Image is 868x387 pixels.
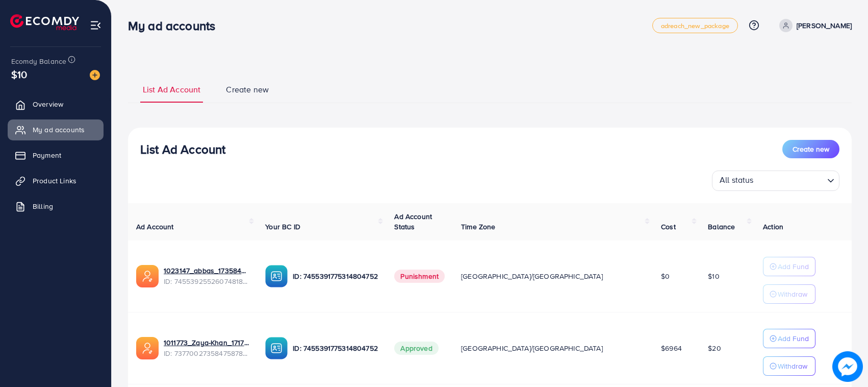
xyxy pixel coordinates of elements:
[33,125,85,135] span: My ad accounts
[136,265,159,287] img: ic-ads-acc.e4c84228.svg
[763,356,815,376] button: Withdraw
[461,271,603,281] span: [GEOGRAPHIC_DATA]/[GEOGRAPHIC_DATA]
[33,99,63,109] span: Overview
[33,150,61,160] span: Payment
[226,84,269,95] span: Create new
[293,342,378,354] p: ID: 7455391775314804752
[164,265,249,286] div: <span class='underline'>1023147_abbas_1735843853887</span></br>7455392552607481857
[128,18,223,33] h3: My ad accounts
[763,284,815,304] button: Withdraw
[763,222,783,232] span: Action
[293,270,378,282] p: ID: 7455391775314804752
[461,222,495,232] span: Time Zone
[8,171,104,191] a: Product Links
[797,19,852,32] p: [PERSON_NAME]
[265,337,288,359] img: ic-ba-acc.ded83a64.svg
[661,343,682,353] span: $6964
[265,222,300,232] span: Your BC ID
[33,201,53,211] span: Billing
[164,265,249,276] a: 1023147_abbas_1735843853887
[11,67,27,82] span: $10
[661,22,729,29] span: adreach_new_package
[33,176,76,186] span: Product Links
[8,145,104,165] a: Payment
[718,172,756,188] span: All status
[394,342,438,355] span: Approved
[8,119,104,140] a: My ad accounts
[136,222,174,232] span: Ad Account
[708,222,735,232] span: Balance
[763,257,815,276] button: Add Fund
[708,271,719,281] span: $10
[136,337,159,359] img: ic-ads-acc.e4c84228.svg
[90,70,100,80] img: image
[778,360,807,372] p: Withdraw
[661,222,676,232] span: Cost
[461,343,603,353] span: [GEOGRAPHIC_DATA]/[GEOGRAPHIC_DATA]
[712,171,839,191] div: Search for option
[708,343,721,353] span: $20
[265,265,288,287] img: ic-ba-acc.ded83a64.svg
[164,337,249,358] div: <span class='underline'>1011773_Zaya-Khan_1717592302951</span></br>7377002735847587841
[164,276,249,286] span: ID: 7455392552607481857
[778,332,809,345] p: Add Fund
[10,14,79,30] img: logo
[140,142,225,157] h3: List Ad Account
[763,329,815,348] button: Add Fund
[164,337,249,348] a: 1011773_Zaya-Khan_1717592302951
[394,211,432,232] span: Ad Account Status
[164,348,249,358] span: ID: 7377002735847587841
[778,260,809,273] p: Add Fund
[661,271,670,281] span: $0
[652,18,738,33] a: adreach_new_package
[394,270,445,283] span: Punishment
[793,144,829,154] span: Create new
[757,173,823,188] input: Search for option
[11,56,66,66] span: Ecomdy Balance
[832,351,863,382] img: image
[778,288,807,300] p: Withdraw
[782,140,839,158] button: Create new
[8,196,104,216] a: Billing
[143,84,200,95] span: List Ad Account
[8,94,104,114] a: Overview
[775,19,852,32] a: [PERSON_NAME]
[90,19,101,31] img: menu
